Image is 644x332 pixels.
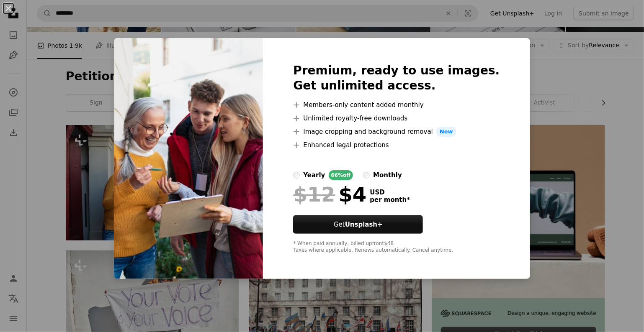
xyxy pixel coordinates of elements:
[293,140,500,150] li: Enhanced legal protections
[293,184,366,205] div: $4
[293,172,300,179] input: yearly66%off
[329,170,353,180] div: 66% off
[114,38,263,279] img: premium_photo-1663089135500-ae1ce586780e
[303,170,325,180] div: yearly
[293,240,500,254] div: * When paid annually, billed upfront $48 Taxes where applicable. Renews automatically. Cancel any...
[373,170,402,180] div: monthly
[363,172,370,179] input: monthly
[293,127,500,137] li: Image cropping and background removal
[370,196,410,204] span: per month *
[345,221,383,228] strong: Unsplash+
[436,127,456,137] span: New
[293,63,500,93] h2: Premium, ready to use images. Get unlimited access.
[293,113,500,123] li: Unlimited royalty-free downloads
[370,189,410,196] span: USD
[293,184,335,205] span: $12
[293,215,423,234] button: GetUnsplash+
[293,100,500,110] li: Members-only content added monthly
